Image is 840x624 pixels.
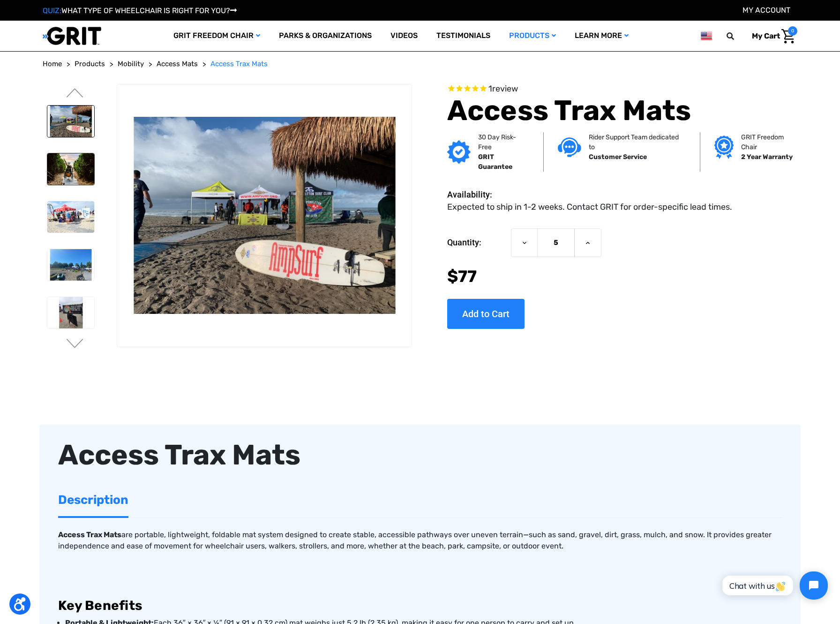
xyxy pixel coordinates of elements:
[58,434,782,476] div: Access Trax Mats
[43,6,237,15] a: QUIZ:WHAT TYPE OF WHEELCHAIR IS RIGHT FOR YOU?
[117,117,412,313] img: Access Trax Mats
[118,60,144,68] span: Mobility
[58,529,782,552] p: are portable, lightweight, foldable mat system designed to create stable, accessible pathways ove...
[43,59,797,69] nav: Breadcrumb
[742,6,790,15] a: Account
[157,60,198,68] span: Access Mats
[65,88,85,99] button: Go to slide 1 of 6
[565,21,638,51] a: Learn More
[47,297,94,328] img: Access Trax Mats
[731,26,745,46] input: Search
[427,21,500,51] a: Testimonials
[118,59,144,69] a: Mobility
[741,132,801,152] p: GRIT Freedom Chair
[447,84,797,94] span: Rated 5.0 out of 5 stars 1 reviews
[558,137,581,157] img: Customer service
[47,201,94,233] img: Access Trax Mats
[47,153,94,185] img: Access Trax Mats
[43,59,62,69] a: Home
[781,29,795,44] img: Cart
[65,339,85,350] button: Go to slide 3 of 6
[75,59,105,69] a: Products
[447,140,471,164] img: GRIT Guarantee
[47,249,94,281] img: Access Trax Mats
[589,153,647,161] strong: Customer Service
[447,228,506,257] label: Quantity:
[270,21,381,51] a: Parks & Organizations
[164,21,270,51] a: GRIT Freedom Chair
[488,84,518,94] span: 1 reviews
[712,563,836,608] iframe: Tidio Chat
[381,21,427,51] a: Videos
[447,266,477,286] span: $77
[492,84,518,94] span: review
[478,132,529,152] p: 30 Day Risk-Free
[58,530,121,539] strong: Access Trax Mats
[500,21,565,51] a: Products
[447,201,732,213] dd: Expected to ship in 1-2 weeks. Contact GRIT for order-specific lead times.
[745,26,797,46] a: Cart with 0 items
[210,59,268,69] a: Access Trax Mats
[741,153,793,161] strong: 2 Year Warranty
[157,59,198,69] a: Access Mats
[701,30,712,42] img: us.png
[589,132,686,152] p: Rider Support Team dedicated to
[210,60,268,68] span: Access Trax Mats
[75,60,105,68] span: Products
[47,106,94,137] img: Access Trax Mats
[714,136,734,159] img: Grit freedom
[447,94,797,128] h1: Access Trax Mats
[43,60,62,68] span: Home
[58,484,128,516] a: Description
[788,26,797,36] span: 0
[43,26,101,46] img: GRIT All-Terrain Wheelchair and Mobility Equipment
[58,598,142,613] strong: Key Benefits
[478,153,512,171] strong: GRIT Guarantee
[447,188,506,201] dt: Availability:
[43,6,61,15] span: QUIZ:
[752,31,780,40] span: My Cart
[447,299,525,329] input: Add to Cart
